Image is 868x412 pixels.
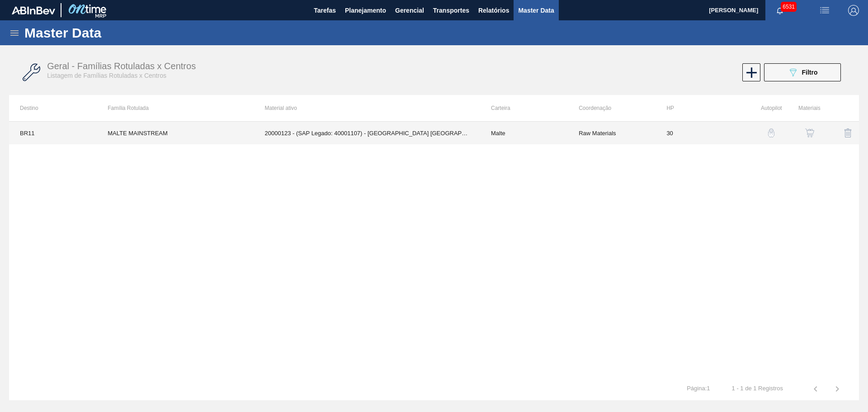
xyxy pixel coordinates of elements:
[656,95,743,121] th: HP
[480,122,568,144] td: Malte
[765,4,794,17] button: Notificações
[478,5,509,16] span: Relatórios
[802,69,818,76] span: Filtro
[787,122,821,144] div: Ver Materiais
[47,72,166,79] span: Listagem de Famílias Rotuladas x Centros
[760,122,782,144] button: auto-pilot-icon
[518,5,554,16] span: Master Data
[782,95,821,121] th: Materiais
[764,63,841,81] button: Filtro
[433,5,469,16] span: Transportes
[47,61,196,71] span: Geral - Famílias Rotuladas x Centros
[748,122,782,144] div: Configuração Auto Pilot
[744,95,782,121] th: Autopilot
[314,5,336,16] span: Tarefas
[656,122,743,144] td: 30
[805,128,814,137] img: shopping-cart-icon
[568,95,656,121] th: Coordenação
[819,5,830,16] img: userActions
[9,122,97,144] td: BR11
[97,122,254,144] td: MALTE MAINSTREAM
[848,5,859,16] img: Logout
[254,122,480,144] td: 20000123 - (SAP Legado: 40001107) - [GEOGRAPHIC_DATA] [GEOGRAPHIC_DATA] BRAHMA [GEOGRAPHIC_DATA] ...
[97,95,254,121] th: Família Rotulada
[676,378,721,392] td: Página : 1
[12,6,55,14] img: TNhmsLtSVTkK8tSr43FrP2fwEKptu5GPRR3wAAAABJRU5ErkJggg==
[395,5,424,16] span: Gerencial
[781,2,797,12] span: 6531
[843,128,854,138] img: delete-icon
[799,122,821,144] button: shopping-cart-icon
[345,5,386,16] span: Planejamento
[9,95,97,121] th: Destino
[721,378,794,392] td: 1 - 1 de 1 Registros
[759,63,845,81] div: Filtrar Família Rotulada x Centro
[825,122,859,144] div: Excluir Família Rotulada X Centro
[741,63,759,81] div: Nova Família Rotulada x Centro
[480,95,568,121] th: Carteira
[254,95,480,121] th: Material ativo
[568,122,656,144] td: Raw Materials
[837,122,859,144] button: delete-icon
[24,28,185,38] h1: Master Data
[767,128,776,137] img: auto-pilot-icon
